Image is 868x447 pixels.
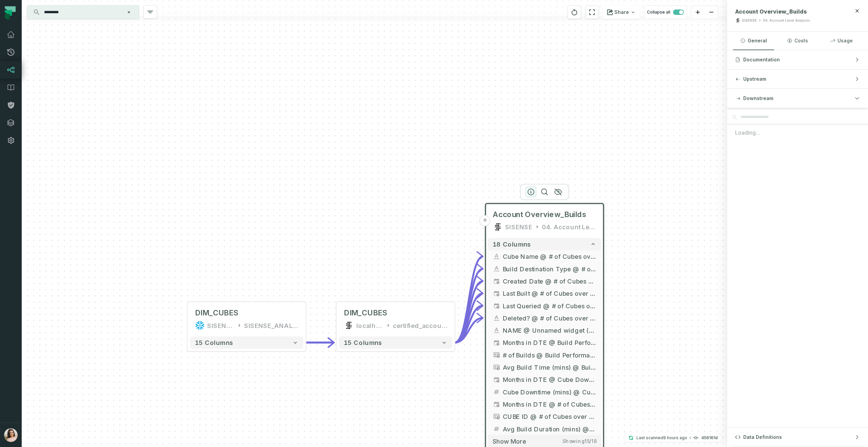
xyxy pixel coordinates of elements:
[503,264,596,273] span: Build Destination Type @ # of Cubes over Time
[488,410,601,423] button: CUBE ID @ # of Cubes over Time
[727,50,868,69] button: Documentation
[503,400,596,409] span: Months in DTE @ # of Cubes over Time
[644,5,687,19] button: Collapse all
[743,56,780,63] span: Documentation
[493,388,500,396] span: decimal
[493,364,500,371] span: type unknown
[503,424,596,433] span: Avg Build Duration (mins) @ # of Cubes over Time
[743,434,782,441] span: Data Definitions
[493,438,526,445] span: Show more
[727,89,868,108] button: Downstream
[493,351,500,359] span: type unknown
[195,339,233,346] span: 15 columns
[207,320,234,330] div: SISENSE_ANALYTICS_PRODUCTION
[488,349,601,361] button: # of Builds @ Build Performance
[488,386,601,398] button: Cube Downtime (mins) @ Cube Downtime
[195,308,238,318] div: DIM_CUBES
[493,339,500,346] span: timestamp
[488,398,601,410] button: Months in DTE @ # of Cubes over Time
[344,339,382,346] span: 15 columns
[742,18,757,23] div: SISENSE
[705,6,718,19] button: zoom out
[624,434,722,442] button: Last scanned[DATE] 04:32:26456161d
[563,438,596,444] span: Showing 15 / 18
[479,215,491,226] button: +
[493,302,500,309] span: timestamp
[488,287,601,299] button: Last Built @ # of Cubes over Time
[455,318,483,343] g: Edge from a4baf536a9b5f26f6be13228012adfe7 to 7cb303fa12f60cf68fbe4ee627604014
[503,276,596,286] span: Created Date @ # of Cubes over Time
[493,277,500,285] span: timestamp
[493,376,500,383] span: timestamp
[488,373,601,386] button: Months in DTE @ Cube Downtime
[701,436,718,440] h4: 456161d
[493,210,586,219] span: Account Overview_Builds
[344,308,387,318] div: DIM_CUBES
[493,327,500,334] span: string
[493,265,500,272] span: string
[663,435,687,440] relative-time: Oct 2, 2025, 4:32 AM GMT+3
[691,6,705,19] button: zoom in
[4,428,18,442] img: avatar of Kateryna Viflinzider
[735,8,807,15] span: Account Overview_Builds
[493,425,500,432] span: decimal
[542,222,596,232] div: 04. Account Level Analysis
[503,412,596,421] span: CUBE ID @ # of Cubes over Time
[503,326,596,335] span: NAME @ Unnamed widget (67635be80ed3f50033403422)
[455,281,483,343] g: Edge from a4baf536a9b5f26f6be13228012adfe7 to 7cb303fa12f60cf68fbe4ee627604014
[493,413,500,420] span: type unknown
[727,428,868,447] button: Data Definitions
[735,129,860,137] span: Loading...
[777,32,818,50] button: Costs
[488,361,601,373] button: Avg Build Time (mins) @ Build Performance
[763,18,810,23] div: 04. Account Level Analysis
[821,32,862,50] button: Usage
[488,250,601,263] button: Cube Name @ # of Cubes over Time
[503,375,596,384] span: Months in DTE @ Cube Downtime
[503,313,596,323] span: Deleted? @ # of Cubes over Time
[503,252,596,261] span: Cube Name @ # of Cubes over Time
[488,263,601,275] button: Build Destination Type @ # of Cubes over Time
[503,363,596,372] span: Avg Build Time (mins) @ Build Performance
[636,434,687,441] p: Last scanned
[733,32,774,50] button: General
[743,95,773,102] span: Downstream
[488,275,601,287] button: Created Date @ # of Cubes over Time
[503,338,596,347] span: Months in DTE @ Build Performance
[356,320,383,330] div: localhost
[244,320,298,330] div: SISENSE_ANALYTICS_PRODUCTION
[488,423,601,435] button: Avg Build Duration (mins) @ # of Cubes over Time
[493,401,500,408] span: timestamp
[488,312,601,324] button: Deleted? @ # of Cubes over Time
[493,253,500,260] span: string
[503,301,596,310] span: Last Queried @ # of Cubes over Time
[503,350,596,359] span: # of Builds @ Build Performance
[727,70,868,89] button: Upstream
[488,336,601,349] button: Months in DTE @ Build Performance
[493,314,500,322] span: string
[493,240,531,248] span: 18 columns
[503,289,596,298] span: Last Built @ # of Cubes over Time
[505,222,532,232] div: SISENSE
[603,5,640,19] button: Share
[488,299,601,312] button: Last Queried @ # of Cubes over Time
[393,320,447,330] div: certified_account_overview
[488,324,601,336] button: NAME @ Unnamed widget (67635be80ed3f50033403422)
[493,290,500,297] span: timestamp
[743,76,766,82] span: Upstream
[125,9,132,16] button: Clear search query
[503,387,596,396] span: Cube Downtime (mins) @ Cube Downtime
